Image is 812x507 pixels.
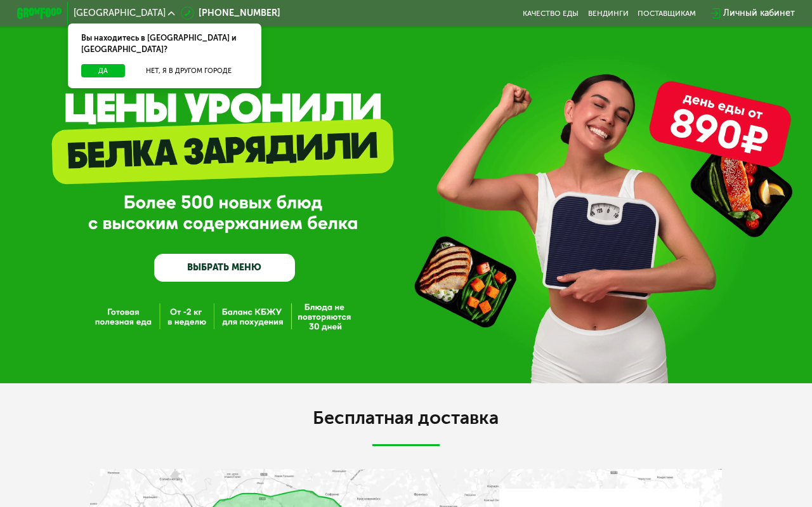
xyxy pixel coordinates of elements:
[588,9,629,18] a: Вендинги
[181,6,280,20] a: [PHONE_NUMBER]
[81,64,125,78] button: Да
[90,407,722,430] h2: Бесплатная доставка
[638,9,696,18] div: поставщикам
[74,9,166,18] span: [GEOGRAPHIC_DATA]
[129,64,248,78] button: Нет, я в другом городе
[723,6,795,20] div: Личный кабинет
[523,9,579,18] a: Качество еды
[68,23,262,64] div: Вы находитесь в [GEOGRAPHIC_DATA] и [GEOGRAPHIC_DATA]?
[154,254,294,282] a: ВЫБРАТЬ МЕНЮ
